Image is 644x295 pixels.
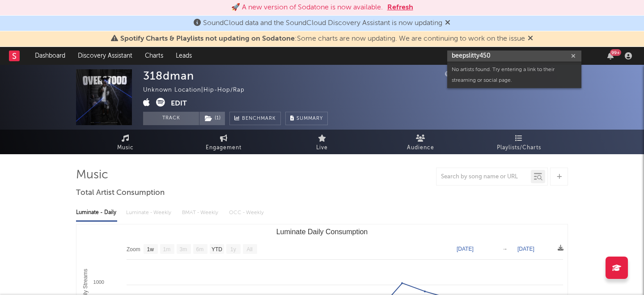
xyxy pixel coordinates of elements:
[497,143,541,153] span: Playlists/Charts
[120,35,525,42] span: : Some charts are now updating. We are continuing to work on the issue
[143,69,194,82] div: 318dman
[212,246,222,253] text: YTD
[72,47,139,65] a: Discovery Assistant
[231,2,383,13] div: 🚀 A new version of Sodatone is now available.
[246,246,252,253] text: All
[276,228,368,236] text: Luminate Daily Consumption
[180,246,187,253] text: 3m
[93,279,104,285] text: 1000
[407,143,434,153] span: Audience
[117,143,134,153] span: Music
[470,130,568,154] a: Playlists/Charts
[316,143,328,153] span: Live
[436,173,531,181] input: Search by song name or URL
[199,112,225,125] button: (1)
[528,35,533,42] span: Dismiss
[169,47,198,65] a: Leads
[230,246,236,253] text: 1y
[273,130,371,154] a: Live
[139,47,169,65] a: Charts
[143,85,255,96] div: Unknown Location | Hip-Hop/Rap
[517,246,534,252] text: [DATE]
[147,246,154,253] text: 1w
[229,112,281,125] a: Benchmark
[196,246,204,253] text: 6m
[445,72,466,77] span: 118
[171,98,187,109] button: Edit
[76,188,165,198] span: Total Artist Consumption
[285,112,328,125] button: Summary
[174,130,273,154] a: Engagement
[203,20,442,27] span: SoundCloud data and the SoundCloud Discovery Assistant is now updating
[447,62,581,88] div: No artists found. Try entering a link to their streaming or social page.
[610,49,621,56] div: 99 +
[163,246,171,253] text: 1m
[297,116,323,121] span: Summary
[445,20,450,27] span: Dismiss
[387,2,413,13] button: Refresh
[76,205,117,220] div: Luminate - Daily
[143,112,199,125] button: Track
[127,246,140,253] text: Zoom
[199,112,225,125] span: ( 1 )
[607,52,614,59] button: 99+
[76,130,174,154] a: Music
[206,143,241,153] span: Engagement
[447,51,581,62] input: Search for artists
[242,114,276,124] span: Benchmark
[29,47,72,65] a: Dashboard
[457,246,474,252] text: [DATE]
[120,35,295,42] span: Spotify Charts & Playlists not updating on Sodatone
[502,246,508,252] text: →
[371,130,470,154] a: Audience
